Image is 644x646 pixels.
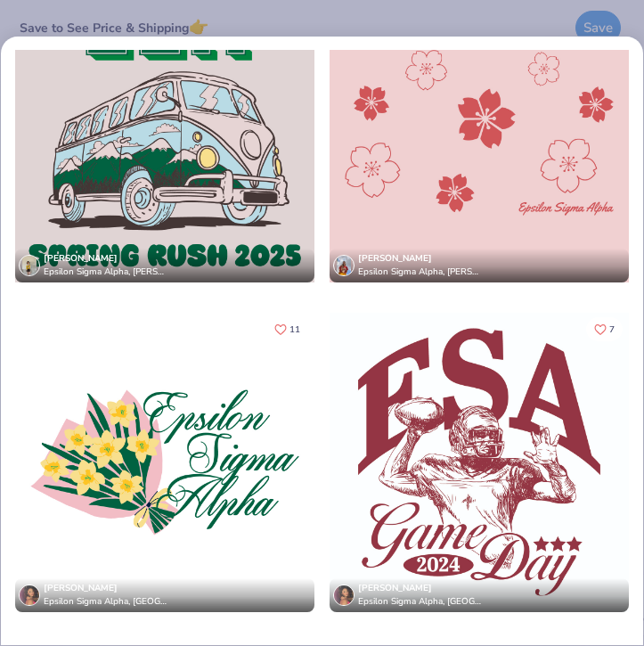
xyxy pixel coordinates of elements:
span: Epsilon Sigma Alpha, [GEOGRAPHIC_DATA][US_STATE] [358,595,481,609]
button: Like [266,317,308,341]
span: Epsilon Sigma Alpha, [PERSON_NAME][GEOGRAPHIC_DATA] [44,266,167,279]
span: Epsilon Sigma Alpha, [GEOGRAPHIC_DATA][US_STATE] [44,595,167,609]
span: 7 [609,325,615,334]
span: [PERSON_NAME] [358,582,432,594]
span: 11 [289,325,300,334]
span: Epsilon Sigma Alpha, [PERSON_NAME][GEOGRAPHIC_DATA][US_STATE] [358,266,481,279]
span: [PERSON_NAME] [44,252,118,265]
span: [PERSON_NAME] [44,582,118,594]
span: [PERSON_NAME] [358,252,432,265]
button: Like [586,317,623,341]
